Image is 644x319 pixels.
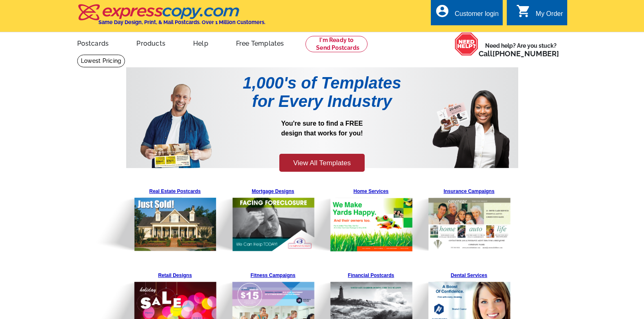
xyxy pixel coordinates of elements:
[279,154,365,172] a: View All Templates
[328,185,414,252] a: Home Services
[77,10,265,25] a: Same Day Design, Print, & Mail Postcards. Over 1 Million Customers.
[536,10,563,22] div: My Order
[230,185,316,252] a: Mortgage Designs
[191,185,315,252] img: Pre-Template-Landing%20Page_v1_Mortgage.png
[492,49,559,58] a: [PHONE_NUMBER]
[223,33,297,52] a: Free Templates
[516,4,531,18] i: shopping_cart
[455,10,499,22] div: Customer login
[289,185,413,252] img: Pre-Template-Landing%20Page_v1_Home%20Services.png
[479,42,563,58] span: Need help? Are you stuck?
[479,49,559,58] span: Call
[140,74,212,168] img: Pre-Template-Landing%20Page_v1_Man.png
[224,74,420,111] h1: 1,000's of Templates for Every Industry
[432,74,510,168] img: Pre-Template-Landing%20Page_v1_Woman.png
[426,185,512,252] a: Insurance Campaigns
[132,185,218,252] a: Real Estate Postcards
[224,119,420,153] p: You're sure to find a FREE design that works for you!
[93,185,217,252] img: Pre-Template-Landing%20Page_v1_Real%20Estate.png
[98,19,265,25] h4: Same Day Design, Print, & Mail Postcards. Over 1 Million Customers.
[435,4,450,18] i: account_circle
[516,9,563,19] a: shopping_cart My Order
[64,33,122,52] a: Postcards
[455,32,479,56] img: help
[180,33,221,52] a: Help
[435,9,499,19] a: account_circle Customer login
[123,33,178,52] a: Products
[387,185,511,252] img: Pre-Template-Landing%20Page_v1_Insurance.png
